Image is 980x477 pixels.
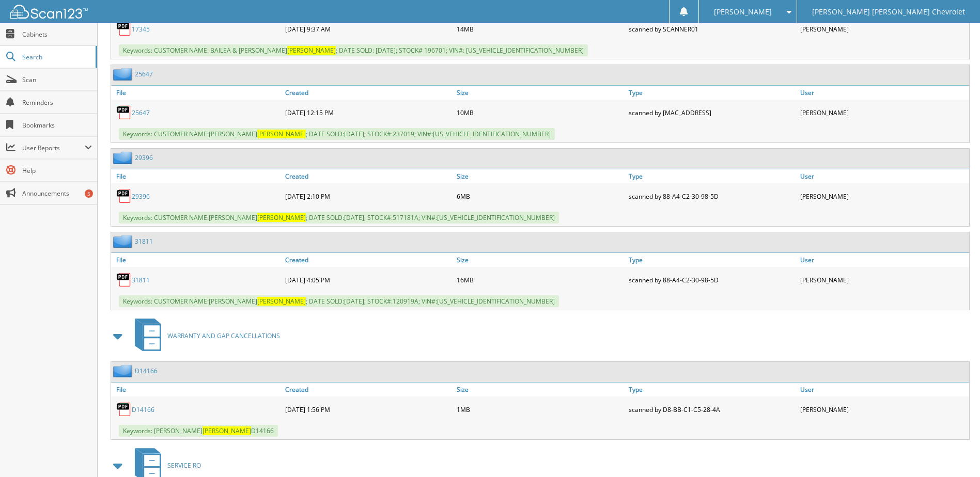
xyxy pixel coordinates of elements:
[111,169,283,183] a: File
[116,21,132,37] img: PDF.png
[119,44,588,56] span: Keywords: CUSTOMER NAME: BAILEA & [PERSON_NAME] ; DATE SOLD: [DATE]; STOCK# 196701; VIN#: [US_VEH...
[113,364,135,377] img: folder2.png
[283,399,454,420] div: [DATE] 1:56 PM
[283,19,454,39] div: [DATE] 9:37 AM
[626,253,798,267] a: Type
[167,461,201,470] span: SERVICE RO
[626,186,798,206] div: scanned by 88-A4-C2-30-98-5D
[132,25,150,34] a: 17345
[113,68,135,81] img: folder2.png
[132,192,150,201] a: 29396
[119,128,555,140] span: Keywords: CUSTOMER NAME:[PERSON_NAME] ; DATE SOLD:[DATE]; STOCK#:237019; VIN#:[US_VEHICLE_IDENTIF...
[167,331,280,340] span: WARRANTY AND GAP CANCELLATIONS
[287,46,336,55] span: [PERSON_NAME]
[454,253,626,267] a: Size
[22,98,92,107] span: Reminders
[283,169,454,183] a: Created
[626,19,798,39] div: scanned by SCANNER01
[798,186,969,206] div: [PERSON_NAME]
[798,86,969,100] a: User
[119,425,278,437] span: Keywords: [PERSON_NAME] D14166
[85,189,93,198] div: 5
[10,5,88,19] img: scan123-logo-white.svg
[798,169,969,183] a: User
[203,426,251,435] span: [PERSON_NAME]
[113,235,135,248] img: folder2.png
[257,130,306,138] span: [PERSON_NAME]
[116,105,132,120] img: PDF.png
[113,151,135,164] img: folder2.png
[283,186,454,206] div: [DATE] 2:10 PM
[119,295,559,307] span: Keywords: CUSTOMER NAME:[PERSON_NAME] ; DATE SOLD:[DATE]; STOCK#:120919A; VIN#:[US_VEHICLE_IDENTI...
[283,102,454,123] div: [DATE] 12:15 PM
[135,70,153,78] a: 25647
[22,30,92,39] span: Cabinets
[798,253,969,267] a: User
[111,86,283,100] a: File
[132,276,150,284] a: 31811
[22,144,85,152] span: User Reports
[626,269,798,290] div: scanned by 88-A4-C2-30-98-5D
[454,102,626,123] div: 10MB
[135,153,153,162] a: 29396
[454,186,626,206] div: 6MB
[22,121,92,130] span: Bookmarks
[132,108,150,117] a: 25647
[283,86,454,100] a: Created
[111,383,283,396] a: File
[714,9,772,15] span: [PERSON_NAME]
[129,315,280,356] a: WARRANTY AND GAP CANCELLATIONS
[22,166,92,175] span: Help
[928,427,980,477] iframe: Chat Widget
[798,399,969,420] div: [PERSON_NAME]
[132,405,154,414] a: D14166
[22,53,90,61] span: Search
[22,189,92,198] span: Announcements
[798,102,969,123] div: [PERSON_NAME]
[454,383,626,396] a: Size
[454,169,626,183] a: Size
[135,237,153,246] a: 31811
[626,383,798,396] a: Type
[454,269,626,290] div: 16MB
[283,383,454,396] a: Created
[119,212,559,224] span: Keywords: CUSTOMER NAME:[PERSON_NAME] ; DATE SOLD:[DATE]; STOCK#:517181A; VIN#:[US_VEHICLE_IDENTI...
[116,188,132,204] img: PDF.png
[454,19,626,39] div: 14MB
[626,86,798,100] a: Type
[454,86,626,100] a: Size
[626,169,798,183] a: Type
[116,402,132,417] img: PDF.png
[283,253,454,267] a: Created
[626,399,798,420] div: scanned by D8-BB-C1-C5-28-4A
[454,399,626,420] div: 1MB
[111,253,283,267] a: File
[798,19,969,39] div: [PERSON_NAME]
[626,102,798,123] div: scanned by [MAC_ADDRESS]
[22,75,92,84] span: Scan
[257,297,306,306] span: [PERSON_NAME]
[283,269,454,290] div: [DATE] 4:05 PM
[812,9,965,15] span: [PERSON_NAME] [PERSON_NAME] Chevrolet
[116,272,132,288] img: PDF.png
[798,383,969,396] a: User
[798,269,969,290] div: [PERSON_NAME]
[257,213,306,222] span: [PERSON_NAME]
[135,367,158,375] a: D14166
